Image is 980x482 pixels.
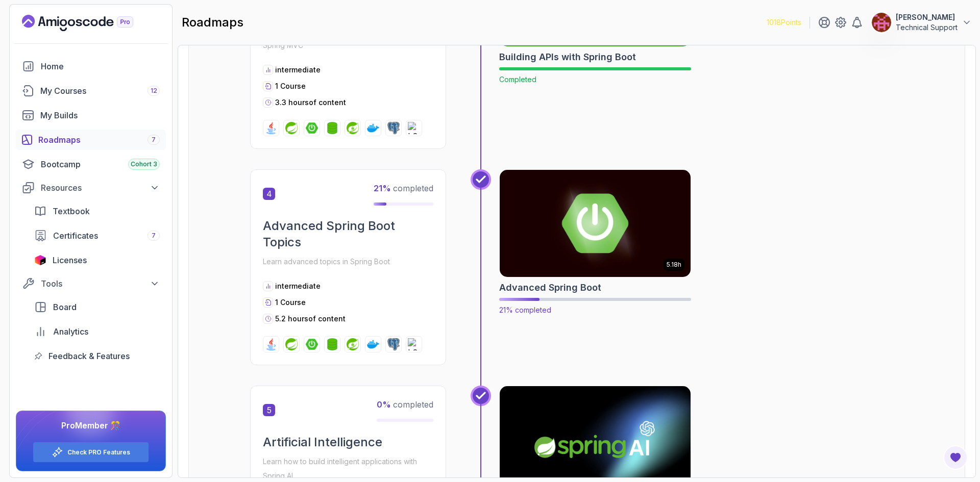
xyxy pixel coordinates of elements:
[265,338,277,350] img: java logo
[28,346,166,366] a: feedback
[499,50,636,64] h2: Building APIs with Spring Boot
[53,325,88,338] span: Analytics
[53,205,90,217] span: Textbook
[53,230,98,242] span: Certificates
[263,218,433,250] h2: Advanced Spring Boot Topics
[408,338,420,350] img: h2 logo
[285,122,298,134] img: spring logo
[263,404,275,416] span: 5
[263,188,275,200] span: 4
[306,338,318,350] img: spring-boot logo
[285,338,298,350] img: spring logo
[499,169,691,315] a: Advanced Spring Boot card5.18hAdvanced Spring Boot21% completed
[872,13,891,32] img: user profile image
[896,12,958,22] p: [PERSON_NAME]
[265,122,277,134] img: java logo
[499,281,601,295] h2: Advanced Spring Boot
[28,201,166,221] a: textbook
[871,12,972,33] button: user profile image[PERSON_NAME]Technical Support
[306,122,318,134] img: spring-boot logo
[53,254,87,266] span: Licenses
[16,274,166,293] button: Tools
[374,183,433,193] span: completed
[377,399,391,410] span: 0 %
[263,255,433,269] p: Learn advanced topics in Spring Boot
[41,277,160,290] div: Tools
[408,122,420,134] img: h2 logo
[275,65,321,75] p: intermediate
[53,301,77,313] span: Board
[387,338,400,350] img: postgres logo
[367,338,379,350] img: docker logo
[16,154,166,174] a: bootcamp
[326,122,338,134] img: spring-data-jpa logo
[275,314,346,324] p: 5.2 hours of content
[275,97,346,108] p: 3.3 hours of content
[34,255,46,265] img: jetbrains icon
[767,17,801,28] p: 1018 Points
[347,338,359,350] img: spring-security logo
[263,434,433,450] h2: Artificial Intelligence
[16,130,166,150] a: roadmaps
[152,232,156,240] span: 7
[667,261,681,269] p: 5.18h
[943,445,968,470] button: Open Feedback Button
[41,182,160,194] div: Resources
[28,297,166,317] a: board
[33,442,149,463] button: Check PRO Features
[151,87,157,95] span: 12
[16,81,166,101] a: courses
[374,183,391,193] span: 21 %
[499,75,536,84] span: Completed
[182,14,243,31] h2: roadmaps
[326,338,338,350] img: spring-data-jpa logo
[48,350,130,362] span: Feedback & Features
[387,122,400,134] img: postgres logo
[41,60,160,72] div: Home
[16,179,166,197] button: Resources
[275,298,306,307] span: 1 Course
[40,85,160,97] div: My Courses
[16,56,166,77] a: home
[22,15,157,31] a: Landing page
[38,134,160,146] div: Roadmaps
[41,158,160,170] div: Bootcamp
[495,167,696,280] img: Advanced Spring Boot card
[275,82,306,90] span: 1 Course
[16,105,166,125] a: builds
[28,321,166,342] a: analytics
[499,306,551,314] span: 21% completed
[40,109,160,121] div: My Builds
[367,122,379,134] img: docker logo
[67,448,130,456] a: Check PRO Features
[152,136,156,144] span: 7
[131,160,157,168] span: Cohort 3
[275,281,321,291] p: intermediate
[347,122,359,134] img: spring-security logo
[28,225,166,246] a: certificates
[896,22,958,33] p: Technical Support
[377,399,433,410] span: completed
[28,250,166,270] a: licenses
